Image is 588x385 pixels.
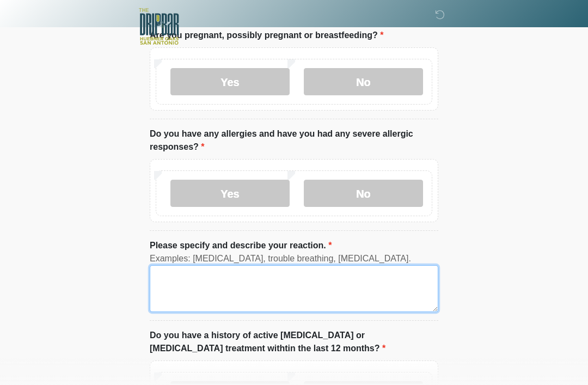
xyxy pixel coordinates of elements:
[139,8,179,45] img: The DRIPBaR - The Strand at Huebner Oaks Logo
[170,180,290,207] label: Yes
[304,68,423,95] label: No
[150,252,438,265] div: Examples: [MEDICAL_DATA], trouble breathing, [MEDICAL_DATA].
[170,68,290,95] label: Yes
[150,329,438,355] label: Do you have a history of active [MEDICAL_DATA] or [MEDICAL_DATA] treatment withtin the last 12 mo...
[304,180,423,207] label: No
[150,127,438,154] label: Do you have any allergies and have you had any severe allergic responses?
[150,239,332,252] label: Please specify and describe your reaction.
